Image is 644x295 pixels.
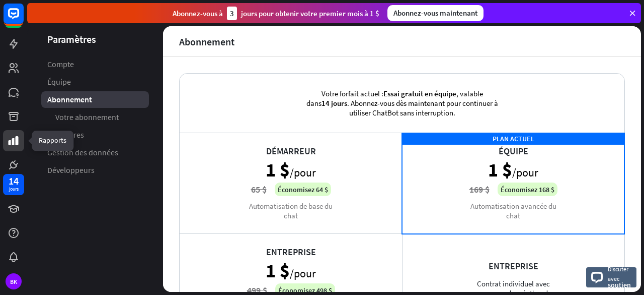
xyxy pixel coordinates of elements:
[41,162,149,179] a: Développeurs
[9,186,19,192] font: jours
[41,127,149,143] a: Factures
[47,147,118,157] font: Gestion des données
[608,265,628,282] font: Discuter avec
[179,35,234,48] font: Abonnement
[8,4,38,34] button: Ouvrir le widget de chat LiveChat
[55,130,84,140] font: Factures
[230,9,234,18] font: 3
[306,89,483,108] font: , valable dans
[47,59,74,69] font: Compte
[241,9,379,18] font: jours pour obtenir votre premier mois à 1 $
[608,280,631,289] font: soutien
[393,8,477,18] font: Abonnez-vous maintenant
[41,109,149,126] a: Votre abonnement
[321,98,347,108] font: 14 jours
[347,98,498,117] font: . Abonnez-vous dès maintenant pour continuer à utiliser ChatBot sans interruption.
[47,94,92,104] font: Abonnement
[41,56,149,73] a: Compte
[41,144,149,161] a: Gestion des données
[3,174,24,195] a: 14 jours
[173,9,223,18] font: Abonnez-vous à
[41,74,149,90] a: Équipe
[9,174,19,187] font: 14
[55,112,119,122] font: Votre abonnement
[47,165,95,175] font: Développeurs
[10,278,17,285] font: BK
[321,89,383,98] font: Votre forfait actuel :
[47,33,96,45] font: Paramètres
[47,77,71,87] font: Équipe
[383,89,456,98] font: Essai gratuit en équipe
